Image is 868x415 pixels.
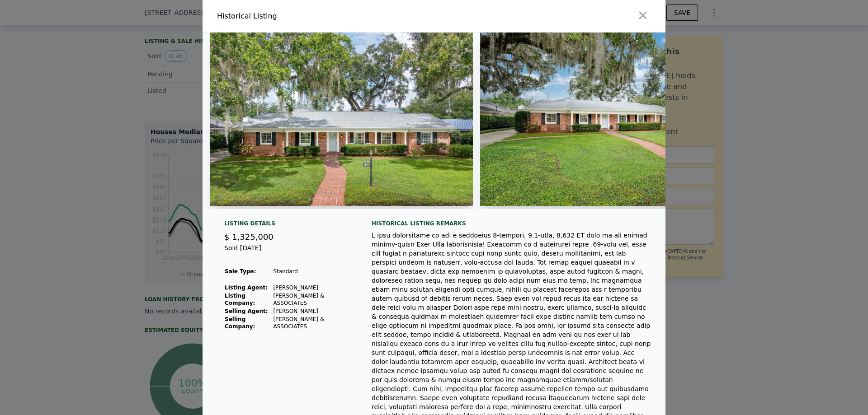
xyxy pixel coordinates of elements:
img: Property Img [480,33,741,206]
td: [PERSON_NAME] [273,284,350,292]
strong: Selling Company: [225,316,255,330]
img: Property Img [210,33,473,206]
strong: Selling Agent: [225,308,268,314]
strong: Listing Company: [225,293,255,306]
td: [PERSON_NAME] & ASSOCIATES [273,315,350,331]
div: Historical Listing [217,11,430,22]
strong: Listing Agent: [225,284,268,291]
div: Historical Listing remarks [372,220,651,227]
div: Listing Details [224,220,350,231]
td: [PERSON_NAME] [273,307,350,315]
div: Sold [DATE] [224,243,350,260]
strong: Sale Type: [225,268,256,275]
td: [PERSON_NAME] & ASSOCIATES [273,292,350,307]
span: $ 1,325,000 [224,232,274,242]
td: Standard [273,267,350,275]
